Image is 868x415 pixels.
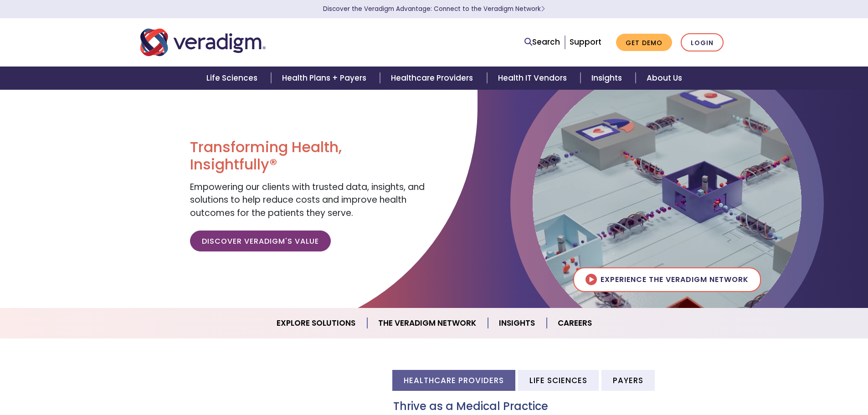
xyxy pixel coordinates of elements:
[323,5,545,13] a: Discover the Veradigm Advantage: Connect to the Veradigm NetworkLearn More
[271,67,380,90] a: Health Plans + Payers
[636,67,693,90] a: About Us
[524,36,560,48] a: Search
[190,181,425,219] span: Empowering our clients with trusted data, insights, and solutions to help reduce costs and improv...
[580,67,636,90] a: Insights
[541,5,545,13] span: Learn More
[601,370,655,390] li: Payers
[488,312,547,335] a: Insights
[518,370,599,390] li: Life Sciences
[570,36,601,47] a: Support
[190,231,331,251] a: Discover Veradigm's Value
[190,138,427,174] h1: Transforming Health, Insightfully®
[547,312,603,335] a: Careers
[392,370,515,390] li: Healthcare Providers
[487,67,580,90] a: Health IT Vendors
[380,67,487,90] a: Healthcare Providers
[393,400,728,413] h3: Thrive as a Medical Practice
[616,34,672,51] a: Get Demo
[367,312,488,335] a: The Veradigm Network
[681,33,724,52] a: Login
[195,67,271,90] a: Life Sciences
[140,27,266,57] img: Veradigm logo
[266,312,367,335] a: Explore Solutions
